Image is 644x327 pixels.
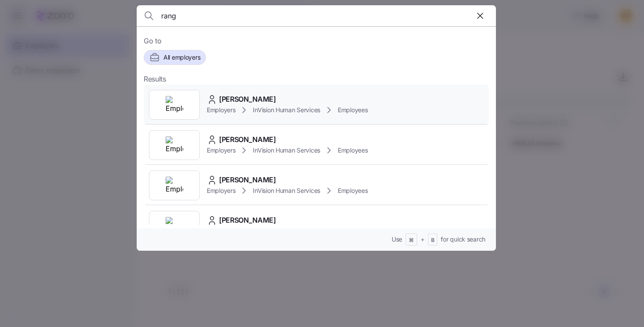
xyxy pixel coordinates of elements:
span: for quick search [441,235,485,244]
span: ⌘ [409,237,414,244]
img: Employer logo [166,177,183,194]
span: Employees [338,146,368,155]
span: Use [392,235,402,244]
img: Employer logo [166,136,183,154]
span: B [431,237,435,244]
span: All employers [163,53,200,62]
span: Employees [338,186,368,195]
img: Employer logo [166,217,183,235]
img: Employer logo [166,96,183,114]
span: [PERSON_NAME] [219,134,276,145]
button: All employers [144,50,206,65]
span: InVision Human Services [253,146,320,155]
span: Employers [207,146,235,155]
span: + [421,235,425,244]
span: Employees [338,106,368,114]
span: Results [144,74,166,85]
span: Go to [144,36,489,46]
span: Employers [207,186,235,195]
span: [PERSON_NAME] [219,215,276,226]
span: InVision Human Services [253,106,320,114]
span: [PERSON_NAME] [219,174,276,185]
span: InVision Human Services [253,186,320,195]
span: [PERSON_NAME] [219,94,276,105]
span: Employers [207,106,235,114]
